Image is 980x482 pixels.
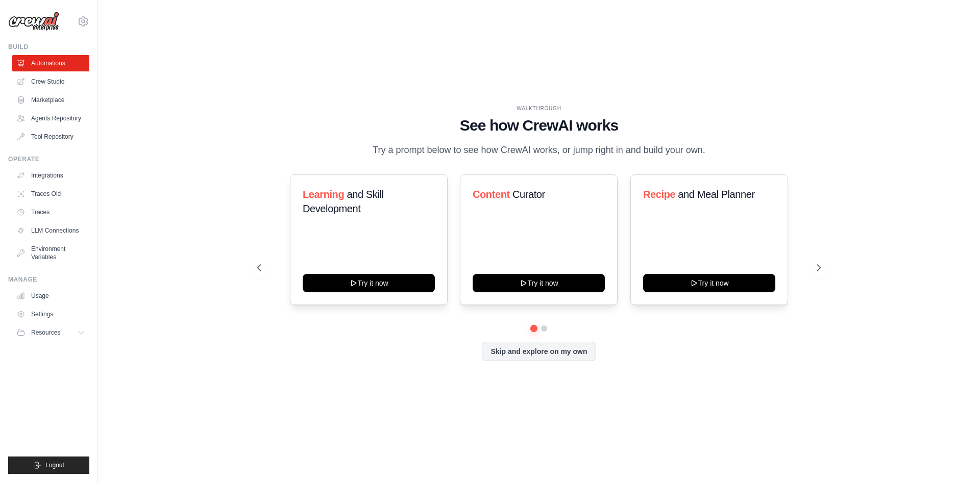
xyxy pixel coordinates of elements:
[12,73,89,90] a: Crew Studio
[8,275,89,284] div: Manage
[257,105,821,112] div: WALKTHROUGH
[8,155,89,163] div: Operate
[12,306,89,322] a: Settings
[31,328,60,337] span: Resources
[12,324,89,341] button: Resources
[12,222,89,239] a: LLM Connections
[12,241,89,265] a: Environment Variables
[8,12,59,31] img: Logo
[643,274,775,292] button: Try it now
[643,189,675,200] span: Recipe
[12,186,89,202] a: Traces Old
[303,189,344,200] span: Learning
[473,274,605,292] button: Try it now
[12,55,89,71] a: Automations
[12,110,89,126] a: Agents Repository
[678,189,754,200] span: and Meal Planner
[12,167,89,184] a: Integrations
[12,92,89,108] a: Marketplace
[482,342,596,361] button: Skip and explore on my own
[367,143,710,158] p: Try a prompt below to see how CrewAI works, or jump right in and build your own.
[303,274,435,292] button: Try it now
[8,456,89,474] button: Logout
[303,189,383,214] span: and Skill Development
[257,116,821,135] h1: See how CrewAI works
[12,204,89,220] a: Traces
[8,43,89,51] div: Build
[12,129,89,145] a: Tool Repository
[512,189,545,200] span: Curator
[473,189,510,200] span: Content
[12,288,89,304] a: Usage
[45,461,64,469] span: Logout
